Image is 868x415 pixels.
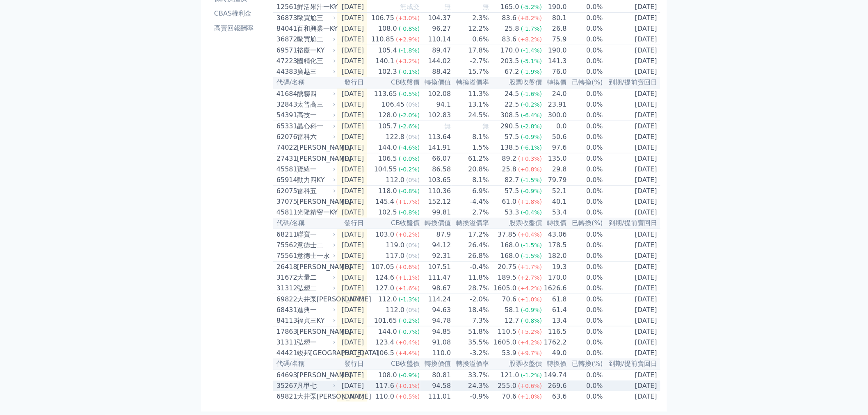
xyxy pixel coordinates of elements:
span: (-1.5%) [521,253,542,259]
td: 43.06 [542,229,567,240]
td: [DATE] [337,132,367,142]
div: 68211 [276,230,295,239]
td: 135.0 [542,153,567,164]
a: CBAS權利金 [211,7,270,20]
td: 80.1 [542,13,567,24]
td: [DATE] [337,153,367,164]
div: 110.85 [370,34,396,44]
td: 0.0% [567,99,603,110]
td: 0.0% [567,240,603,251]
td: 0.0% [567,2,603,13]
td: 0.0% [567,132,603,142]
td: [DATE] [603,34,660,45]
span: (+8.2%) [518,36,542,43]
span: (0%) [406,134,420,140]
td: 6.9% [452,186,490,197]
td: [DATE] [603,132,660,142]
span: (-2.0%) [399,112,420,119]
span: (-0.2%) [399,166,420,173]
div: 24.5 [503,89,521,99]
div: 108.0 [377,24,399,34]
div: 69571 [276,46,295,55]
span: (+0.6%) [396,264,420,270]
div: 37075 [276,197,295,207]
td: 92.31 [420,251,452,262]
td: [DATE] [603,88,660,99]
td: [DATE] [337,23,367,34]
td: 2.3% [452,13,490,24]
span: (-1.8%) [399,47,420,54]
span: (+3.2%) [396,58,420,64]
span: 無 [482,3,489,11]
td: [DATE] [337,186,367,197]
div: 61.0 [500,197,519,207]
div: [PERSON_NAME] [297,262,334,272]
td: 152.12 [420,196,452,207]
td: [DATE] [337,110,367,121]
div: 65331 [276,121,295,131]
td: 190.0 [542,45,567,56]
td: 0.0% [567,251,603,262]
div: 119.0 [384,240,407,250]
div: [PERSON_NAME] [297,197,334,207]
td: [DATE] [603,207,660,218]
td: 99.81 [420,207,452,218]
td: 11.3% [452,88,490,99]
div: 75562 [276,240,295,250]
div: 36872 [276,34,295,44]
div: 105.7 [377,121,399,131]
th: 到期/提前賣回日 [603,77,660,88]
td: 2.7% [452,207,490,218]
span: (0%) [406,242,420,249]
div: 27431 [276,154,295,164]
span: (+1.8%) [518,198,542,205]
th: 代碼/名稱 [273,77,337,88]
span: (0%) [406,177,420,183]
div: 雷科六 [297,132,334,142]
li: 高賣回報酬率 [211,23,270,33]
a: 高賣回報酬率 [211,22,270,35]
td: 26.8 [542,23,567,34]
div: 26418 [276,262,295,272]
td: 110.14 [420,34,452,45]
td: [DATE] [337,240,367,251]
span: (-1.5%) [521,177,542,183]
div: 32843 [276,100,295,109]
td: [DATE] [337,88,367,99]
td: [DATE] [337,66,367,77]
td: [DATE] [603,164,660,175]
div: 41684 [276,89,295,99]
td: 61.2% [452,153,490,164]
td: 94.1 [420,99,452,110]
td: 13.1% [452,99,490,110]
td: 0.0% [567,142,603,153]
div: [PERSON_NAME] [297,143,334,153]
td: 0.0 [542,121,567,132]
td: 17.8% [452,45,490,56]
span: (-0.4%) [521,209,542,216]
td: 107.51 [420,262,452,273]
td: [DATE] [603,23,660,34]
td: [DATE] [337,175,367,186]
th: 轉換溢價率 [452,218,490,229]
span: (-1.5%) [521,242,542,249]
div: 裕慶一KY [297,46,334,55]
div: 308.5 [499,110,521,120]
td: 94.12 [420,240,452,251]
div: 128.0 [377,110,399,120]
div: 聯寶一 [297,230,334,239]
div: 82.7 [503,175,521,185]
div: 102.3 [377,67,399,77]
td: 300.0 [542,110,567,121]
div: 83.6 [500,13,519,23]
td: 75.9 [542,34,567,45]
td: 141.3 [542,56,567,66]
div: 67.2 [503,67,521,77]
td: 86.58 [420,164,452,175]
td: 1.5% [452,142,490,153]
td: [DATE] [337,272,367,283]
span: (-0.8%) [399,25,420,32]
span: (-0.0%) [399,155,420,162]
td: 12.2% [452,23,490,34]
td: 113.64 [420,132,452,142]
